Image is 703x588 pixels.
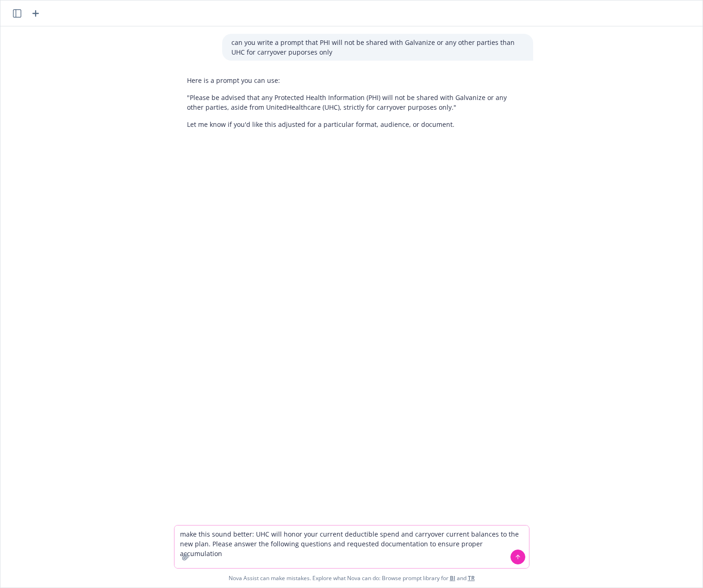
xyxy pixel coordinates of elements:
p: can you write a prompt that PHI will not be shared with Galvanize or any other parties than UHC f... [231,38,524,57]
p: "Please be advised that any Protected Health Information (PHI) will not be shared with Galvanize ... [187,93,524,112]
p: Let me know if you'd like this adjusted for a particular format, audience, or document. [187,119,524,129]
span: Nova Assist can make mistakes. Explore what Nova can do: Browse prompt library for and [229,569,475,588]
textarea: make this sound better: UHC will honor your current deductible spend and carryover current balanc... [174,525,529,568]
a: BI [450,574,455,582]
a: TR [468,574,475,582]
p: Here is a prompt you can use: [187,75,524,85]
